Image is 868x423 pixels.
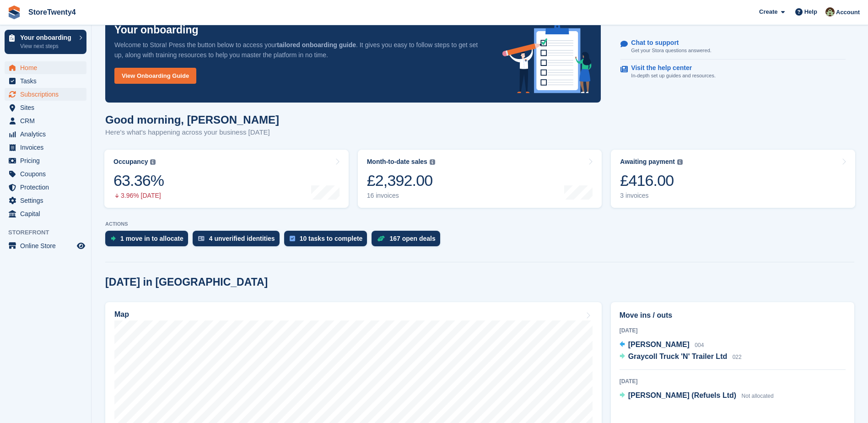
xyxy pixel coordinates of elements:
a: Month-to-date sales £2,392.00 16 invoices [358,150,602,208]
span: Tasks [20,75,75,87]
span: 022 [733,354,742,360]
a: menu [5,141,86,154]
a: View Onboarding Guide [114,68,196,84]
div: 1 move in to allocate [120,235,183,242]
img: Lee Hanlon [825,7,835,16]
div: 4 unverified identities [209,235,275,242]
p: Welcome to Stora! Press the button below to access your . It gives you easy to follow steps to ge... [114,40,488,60]
a: menu [5,101,86,114]
a: 167 open deals [372,231,444,251]
h2: Map [114,310,129,319]
img: move_ins_to_allocate_icon-fdf77a2bb77ea45bf5b3d319d69a93e2d87916cf1d5bf7949dd705db3b84f3ca.svg [111,236,116,241]
span: Coupons [20,168,75,180]
span: Online Store [20,239,75,252]
div: £416.00 [620,171,683,190]
span: Graycoll Truck 'N' Trailer Ltd [628,352,728,360]
a: menu [5,168,86,180]
span: Storefront [8,228,91,237]
img: icon-info-grey-7440780725fd019a000dd9b08b2336e03edf1995a4989e88bcd33f0948082b44.svg [430,159,435,165]
a: Occupancy 63.36% 3.96% [DATE] [104,150,349,208]
p: In-depth set up guides and resources. [631,72,716,80]
a: Your onboarding View next steps [5,30,86,54]
a: Chat to support Get your Stora questions answered. [620,34,846,60]
img: icon-info-grey-7440780725fd019a000dd9b08b2336e03edf1995a4989e88bcd33f0948082b44.svg [677,159,683,165]
span: Capital [20,207,75,220]
div: [DATE] [620,377,846,385]
img: onboarding-info-6c161a55d2c0e0a8cae90662b2fe09162a5109e8cc188191df67fb4f79e88e88.svg [502,25,592,93]
a: Visit the help center In-depth set up guides and resources. [620,60,846,84]
span: Account [836,8,860,17]
a: menu [5,181,86,194]
div: Awaiting payment [620,158,675,166]
a: menu [5,61,86,74]
a: Preview store [75,240,86,251]
a: menu [5,194,86,207]
p: Your onboarding [20,34,75,41]
a: menu [5,207,86,220]
span: Home [20,61,75,74]
a: menu [5,154,86,167]
img: stora-icon-8386f47178a22dfd0bd8f6a31ec36ba5ce8667c1dd55bd0f319d3a0aa187defe.svg [7,5,21,19]
span: [PERSON_NAME] (Refuels Ltd) [628,391,736,399]
a: menu [5,75,86,87]
span: Protection [20,181,75,194]
span: Help [804,7,817,16]
p: ACTIONS [105,221,854,227]
a: Awaiting payment £416.00 3 invoices [611,150,855,208]
span: Invoices [20,141,75,154]
a: 1 move in to allocate [105,231,193,251]
div: 167 open deals [389,235,435,242]
p: Here's what's happening across your business [DATE] [105,127,279,138]
img: deal-1b604bf984904fb50ccaf53a9ad4b4a5d6e5aea283cecdc64d6e3604feb123c2.svg [377,235,385,242]
div: 3.96% [DATE] [113,192,164,200]
span: CRM [20,114,75,127]
h2: Move ins / outs [620,310,846,321]
div: [DATE] [620,326,846,335]
a: [PERSON_NAME] (Refuels Ltd) Not allocated [620,390,774,402]
p: View next steps [20,42,75,50]
span: Subscriptions [20,88,75,101]
span: [PERSON_NAME] [628,341,690,348]
div: 63.36% [113,171,164,190]
strong: tailored onboarding guide [277,41,356,49]
span: Not allocated [742,393,774,399]
div: Occupancy [113,158,148,166]
span: Settings [20,194,75,207]
h1: Good morning, [PERSON_NAME] [105,114,279,126]
a: 4 unverified identities [193,231,284,251]
p: Your onboarding [114,25,199,35]
img: icon-info-grey-7440780725fd019a000dd9b08b2336e03edf1995a4989e88bcd33f0948082b44.svg [150,159,156,165]
a: [PERSON_NAME] 004 [620,339,704,351]
span: Analytics [20,128,75,141]
a: menu [5,114,86,127]
div: Month-to-date sales [367,158,427,166]
span: Sites [20,101,75,114]
div: 3 invoices [620,192,683,200]
a: 10 tasks to complete [284,231,372,251]
span: Pricing [20,154,75,167]
p: Chat to support [631,39,704,47]
a: menu [5,239,86,252]
div: 10 tasks to complete [300,235,363,242]
a: menu [5,128,86,141]
span: Create [759,7,777,16]
div: 16 invoices [367,192,435,200]
a: Graycoll Truck 'N' Trailer Ltd 022 [620,351,742,363]
span: 004 [695,342,704,348]
img: task-75834270c22a3079a89374b754ae025e5fb1db73e45f91037f5363f120a921f8.svg [290,236,295,241]
div: £2,392.00 [367,171,435,190]
h2: [DATE] in [GEOGRAPHIC_DATA] [105,276,268,288]
img: verify_identity-adf6edd0f0f0b5bbfe63781bf79b02c33cf7c696d77639b501bdc392416b5a36.svg [198,236,205,241]
p: Visit the help center [631,64,708,72]
p: Get your Stora questions answered. [631,47,711,54]
a: menu [5,88,86,101]
a: StoreTwenty4 [25,5,80,20]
